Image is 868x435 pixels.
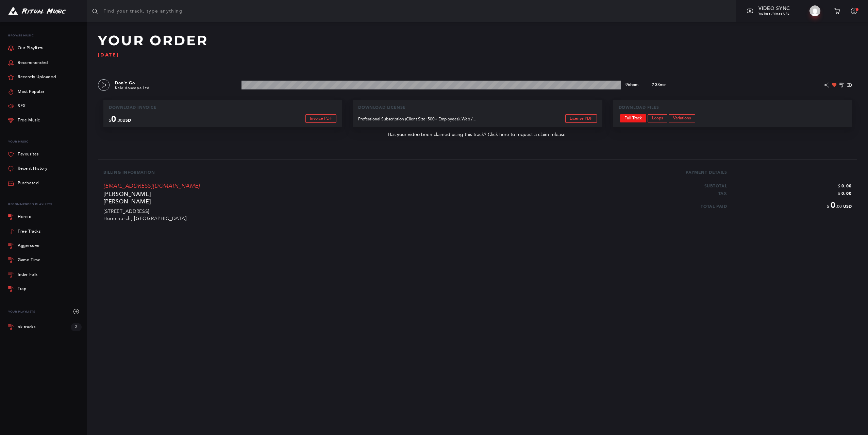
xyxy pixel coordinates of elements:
[646,82,673,88] p: 2:33
[630,82,638,87] span: bpm
[8,99,26,113] a: SFX
[624,83,640,87] p: 96
[18,230,41,234] div: Free Tracks
[8,56,48,70] a: Recommended
[18,325,35,330] div: ok tracks
[8,84,44,99] a: Most Popular
[669,114,695,122] a: Variations
[358,105,597,110] p: Download License
[8,136,82,147] p: Your Music
[620,114,646,122] a: Full Track
[98,52,857,58] p: [DATE]
[602,181,727,189] p: Subtotal
[758,5,790,11] span: Video Sync
[727,200,852,210] p: $ .00
[727,189,852,196] p: $
[8,282,82,296] a: Trap
[619,105,846,110] p: Download Files
[602,204,727,209] p: Total Paid
[18,244,40,248] div: Aggressive
[103,197,602,205] p: [PERSON_NAME]
[8,41,43,55] a: Our Playlists
[660,82,667,87] span: min
[8,224,82,238] a: Free Tracks
[602,189,727,196] p: Tax
[98,33,857,48] h2: Your Order
[8,239,82,253] a: Aggressive
[809,5,820,16] img: Lenin Soram
[388,132,567,137] a: Has your video been claimed using this track? Click here to request a claim release.
[103,183,602,189] p: [EMAIL_ADDRESS][DOMAIN_NAME]
[115,80,239,86] p: Don't Go
[8,304,82,319] div: Your Playlists
[18,287,26,291] div: Trap
[305,114,336,123] a: Invoice PDF
[8,199,82,210] div: Recommended Playlists
[358,117,478,122] p: Professional Subscription (Client Size: 500+ Employees), Web / Streaming, External, Internal, PC ...
[103,207,602,214] p: [STREET_ADDRESS]
[8,30,82,41] p: Browse Music
[758,12,789,15] span: YouTube / Vimeo URL
[103,215,602,221] p: Hornchurch, [GEOGRAPHIC_DATA]
[71,323,82,331] div: 2
[109,105,336,110] p: Download Invoice
[8,210,82,224] a: Heroic
[8,268,82,282] a: Indie Folk
[18,258,40,262] div: Game Time
[8,7,66,15] img: Ritual Music
[111,114,117,124] span: 0
[840,191,852,196] span: 0.00
[8,253,82,267] a: Game Time
[8,70,56,84] a: Recently Uploaded
[18,215,31,219] div: Heroic
[829,200,836,210] span: 0
[8,162,47,176] a: Recent History
[8,176,38,190] a: Purchased
[115,86,151,90] a: Kaleidoscope Ltd.
[842,204,852,209] span: USD
[727,181,852,189] p: $
[648,114,667,122] a: Loops
[565,114,597,123] a: License PDF
[103,170,602,175] p: Billing Information
[109,114,223,124] p: $ .00
[18,273,38,277] div: Indie Folk
[840,184,852,188] span: 0.00
[8,113,40,128] a: Free Music
[122,118,131,123] span: USD
[8,147,39,162] a: Favourites
[103,190,602,197] p: [PERSON_NAME]
[686,170,727,175] p: Payment Details
[8,319,82,335] a: ok tracks 2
